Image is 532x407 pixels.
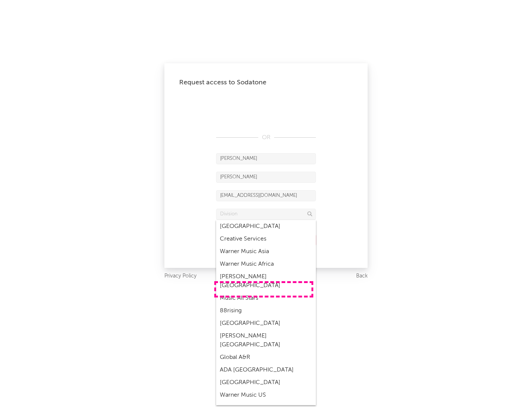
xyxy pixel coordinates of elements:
div: [PERSON_NAME] [GEOGRAPHIC_DATA] [216,330,316,351]
div: Music All Stars [216,292,316,305]
div: Warner Music US [216,389,316,401]
div: OR [216,133,316,142]
input: First Name [216,153,316,164]
div: [PERSON_NAME] [GEOGRAPHIC_DATA] [216,270,316,292]
div: Warner Music Asia [216,245,316,258]
div: [GEOGRAPHIC_DATA] [216,220,316,233]
div: Global A&R [216,351,316,364]
div: [GEOGRAPHIC_DATA] [216,376,316,389]
div: 88rising [216,305,316,317]
input: Email [216,190,316,201]
input: Division [216,209,316,220]
div: ADA [GEOGRAPHIC_DATA] [216,364,316,376]
a: Back [356,272,368,281]
div: Creative Services [216,233,316,245]
input: Last Name [216,172,316,183]
div: Warner Music Africa [216,258,316,270]
div: Request access to Sodatone [179,78,353,87]
div: [GEOGRAPHIC_DATA] [216,317,316,330]
a: Privacy Policy [164,272,197,281]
